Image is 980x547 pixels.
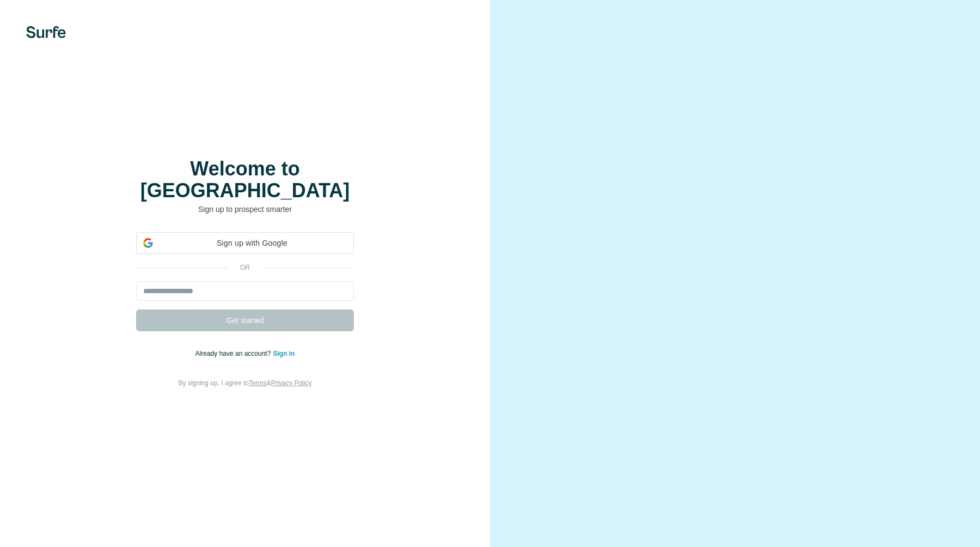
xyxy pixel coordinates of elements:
[136,158,354,202] h1: Welcome to [GEOGRAPHIC_DATA]
[271,379,312,387] a: Privacy Policy
[249,379,267,387] a: Terms
[228,263,262,272] p: or
[136,204,354,215] p: Sign up to prospect smarter
[179,379,312,387] span: By signing up, I agree to &
[273,350,295,357] a: Sign in
[157,238,347,249] span: Sign up with Google
[26,26,66,38] img: Surfe's logo
[136,232,354,254] div: Sign up with Google
[195,350,273,357] span: Already have an account?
